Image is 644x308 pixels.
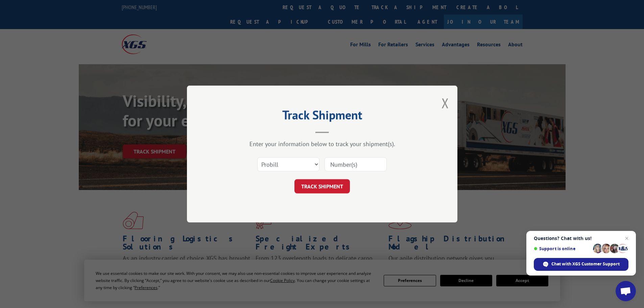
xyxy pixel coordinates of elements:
[221,140,424,148] div: Enter your information below to track your shipment(s).
[534,258,628,271] span: Chat with XGS Customer Support
[442,94,449,112] button: Close modal
[551,261,620,267] span: Chat with XGS Customer Support
[221,110,424,123] h2: Track Shipment
[534,246,591,251] span: Support is online
[325,157,387,171] input: Number(s)
[616,281,636,301] a: Open chat
[294,179,350,193] button: TRACK SHIPMENT
[534,236,628,241] span: Questions? Chat with us!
